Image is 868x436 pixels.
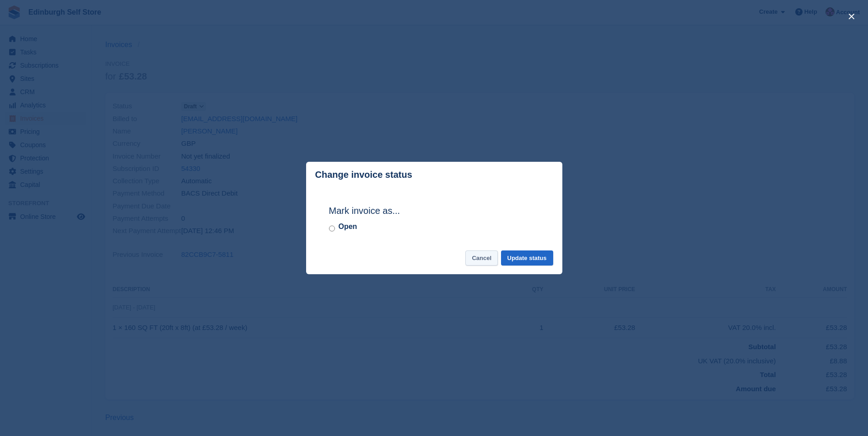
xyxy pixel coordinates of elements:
[329,204,539,218] h2: Mark invoice as...
[465,250,498,266] button: Cancel
[315,170,412,180] p: Change invoice status
[844,9,859,24] button: close
[339,221,357,232] label: Open
[501,250,553,266] button: Update status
